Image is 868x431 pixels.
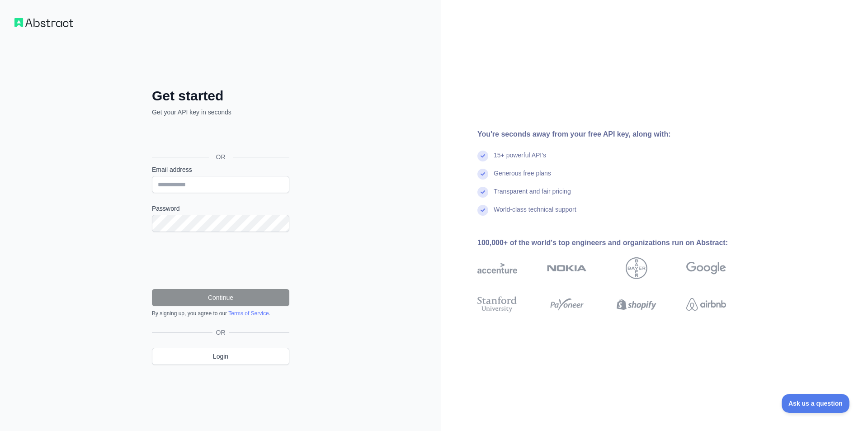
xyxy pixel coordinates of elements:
[14,18,73,27] img: Workflow
[209,152,233,161] span: OR
[547,294,587,314] img: payoneer
[686,257,726,279] img: google
[477,151,488,161] img: check mark
[477,169,488,180] img: check mark
[494,151,546,169] div: 15+ powerful API's
[477,205,488,216] img: check mark
[626,257,647,279] img: bayer
[477,129,755,140] div: You're seconds away from your free API key, along with:
[494,205,576,223] div: World-class technical support
[547,257,587,279] img: nokia
[686,294,726,314] img: airbnb
[617,294,656,314] img: shopify
[152,310,289,317] div: By signing up, you agree to our .
[477,187,488,198] img: check mark
[494,187,571,205] div: Transparent and fair pricing
[147,127,292,147] iframe: ปุ่มลงชื่อเข้าใช้ด้วย Google
[152,348,289,365] a: Login
[477,237,755,248] div: 100,000+ of the world's top engineers and organizations run on Abstract:
[152,289,289,306] button: Continue
[477,294,517,314] img: stanford university
[152,88,289,104] h2: Get started
[212,328,229,337] span: OR
[152,108,289,117] p: Get your API key in seconds
[477,257,517,279] img: accenture
[152,165,289,174] label: Email address
[152,243,289,278] iframe: reCAPTCHA
[782,394,850,413] iframe: Toggle Customer Support
[494,169,551,187] div: Generous free plans
[152,204,289,213] label: Password
[228,310,269,317] a: Terms of Service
